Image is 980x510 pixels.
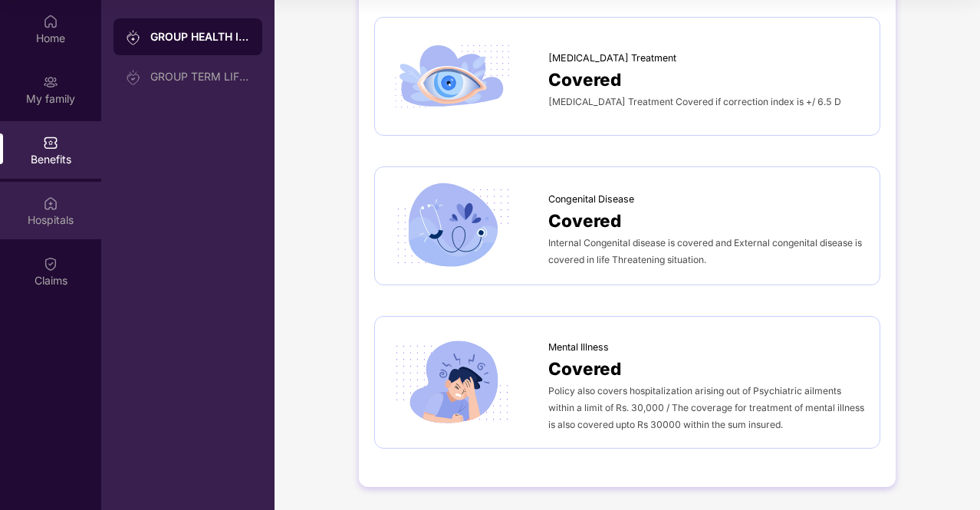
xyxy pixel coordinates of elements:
div: GROUP HEALTH INSURANCE [150,29,250,44]
img: icon [390,33,515,120]
img: svg+xml;base64,PHN2ZyB3aWR0aD0iMjAiIGhlaWdodD0iMjAiIHZpZXdCb3g9IjAgMCAyMCAyMCIgZmlsbD0ibm9uZSIgeG... [126,70,141,85]
img: icon [390,183,515,269]
img: svg+xml;base64,PHN2ZyBpZD0iQ2xhaW0iIHhtbG5zPSJodHRwOi8vd3d3LnczLm9yZy8yMDAwL3N2ZyIgd2lkdGg9IjIwIi... [43,255,58,271]
span: Mental Illness [548,340,609,355]
span: Congenital Disease [548,192,634,207]
img: svg+xml;base64,PHN2ZyB3aWR0aD0iMjAiIGhlaWdodD0iMjAiIHZpZXdCb3g9IjAgMCAyMCAyMCIgZmlsbD0ibm9uZSIgeG... [126,30,141,45]
span: Covered [548,207,621,234]
div: GROUP TERM LIFE INSURANCE [150,71,250,83]
span: Policy also covers hospitalization arising out of Psychiatric ailments within a limit of Rs. 30,0... [548,385,864,430]
span: Internal Congenital disease is covered and External congenital disease is covered in life Threate... [548,237,862,265]
img: svg+xml;base64,PHN2ZyB3aWR0aD0iMjAiIGhlaWdodD0iMjAiIHZpZXdCb3g9IjAgMCAyMCAyMCIgZmlsbD0ibm9uZSIgeG... [43,74,58,89]
img: svg+xml;base64,PHN2ZyBpZD0iSG9zcGl0YWxzIiB4bWxucz0iaHR0cDovL3d3dy53My5vcmcvMjAwMC9zdmciIHdpZHRoPS... [43,195,58,210]
span: [MEDICAL_DATA] Treatment Covered if correction index is +/ 6.5 D [548,96,841,107]
span: Covered [548,355,621,382]
img: svg+xml;base64,PHN2ZyBpZD0iSG9tZSIgeG1sbnM9Imh0dHA6Ly93d3cudzMub3JnLzIwMDAvc3ZnIiB3aWR0aD0iMjAiIG... [43,13,58,28]
img: svg+xml;base64,PHN2ZyBpZD0iQmVuZWZpdHMiIHhtbG5zPSJodHRwOi8vd3d3LnczLm9yZy8yMDAwL3N2ZyIgd2lkdGg9Ij... [43,134,58,150]
span: [MEDICAL_DATA] Treatment [548,51,676,66]
img: icon [390,339,515,426]
span: Covered [548,66,621,93]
